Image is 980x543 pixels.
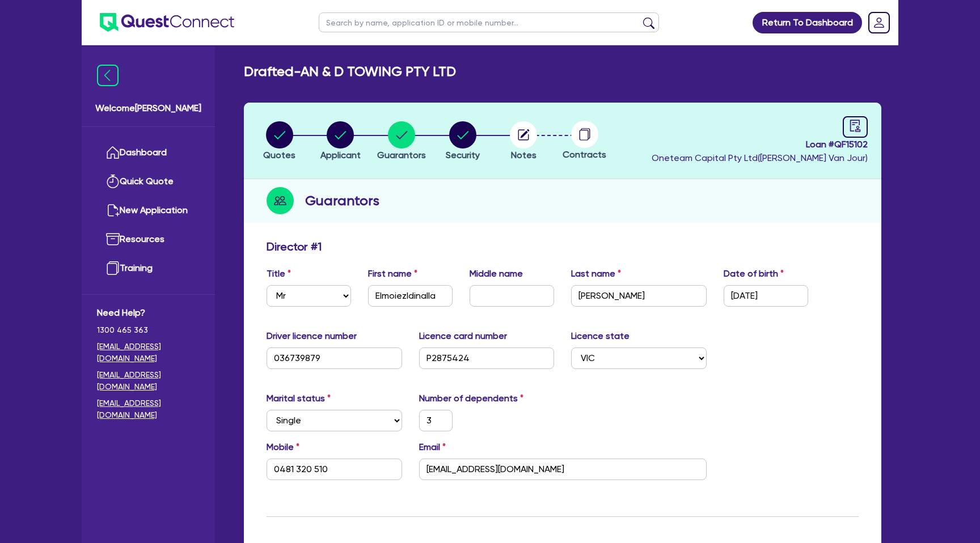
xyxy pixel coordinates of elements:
[97,65,119,86] img: icon-menu-close
[95,101,201,115] span: Welcome [PERSON_NAME]
[320,150,361,160] span: Applicant
[445,121,480,163] button: Security
[419,440,446,454] label: Email
[267,267,291,281] label: Title
[267,329,357,343] label: Driver licence number
[97,138,200,167] a: Dashboard
[419,392,523,405] label: Number of dependents
[97,225,200,254] a: Resources
[267,240,322,253] h3: Director # 1
[305,190,379,211] h2: Guarantors
[509,121,538,163] button: Notes
[97,196,200,225] a: New Application
[267,392,331,405] label: Marital status
[377,150,426,160] span: Guarantors
[106,203,120,217] img: new-application
[849,120,861,132] span: audit
[724,267,784,281] label: Date of birth
[106,261,120,275] img: training
[97,397,200,421] a: [EMAIL_ADDRESS][DOMAIN_NAME]
[106,175,120,188] img: quick-quote
[511,150,537,160] span: Notes
[368,267,417,281] label: First name
[864,8,894,37] a: Dropdown toggle
[244,63,456,80] h2: Drafted - AN & D TOWING PTY LTD
[724,285,808,307] input: DD / MM / YYYY
[419,329,507,343] label: Licence card number
[377,121,426,163] button: Guarantors
[100,13,234,32] img: quest-connect-logo-blue
[563,149,606,160] span: Contracts
[446,150,480,160] span: Security
[263,150,295,160] span: Quotes
[571,329,630,343] label: Licence state
[319,12,659,32] input: Search by name, application ID or mobile number...
[470,267,523,281] label: Middle name
[97,324,200,336] span: 1300 465 363
[267,440,299,454] label: Mobile
[97,254,200,283] a: Training
[106,232,120,246] img: resources
[97,369,200,393] a: [EMAIL_ADDRESS][DOMAIN_NAME]
[571,267,621,281] label: Last name
[267,187,294,214] img: step-icon
[263,121,296,163] button: Quotes
[843,116,868,138] a: audit
[320,121,361,163] button: Applicant
[97,167,200,196] a: Quick Quote
[652,152,868,163] span: Oneteam Capital Pty Ltd ( [PERSON_NAME] Van Jour )
[97,306,200,320] span: Need Help?
[753,12,862,33] a: Return To Dashboard
[652,138,868,151] span: Loan # QF15102
[97,341,200,364] a: [EMAIL_ADDRESS][DOMAIN_NAME]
